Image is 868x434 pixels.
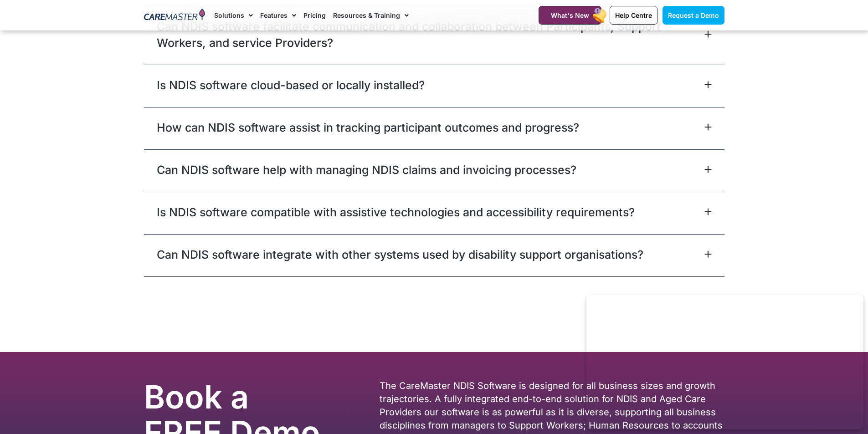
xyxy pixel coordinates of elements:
a: Is NDIS software compatible with assistive technologies and accessibility requirements? [157,204,635,220]
a: Is NDIS software cloud-based or locally installed? [157,77,425,93]
span: Request a Demo [668,11,719,19]
div: Can NDIS software facilitate communication and collaboration between Participants, Support Worker... [144,6,724,65]
a: What's New [539,6,601,25]
div: Can NDIS software integrate with other systems used by disability support organisations? [144,234,724,276]
iframe: Popup CTA [586,295,863,429]
a: Request a Demo [663,6,724,25]
a: Can NDIS software help with managing NDIS claims and invoicing processes? [157,162,576,178]
a: How can NDIS software assist in tracking participant outcomes and progress? [157,119,579,136]
div: Can NDIS software help with managing NDIS claims and invoicing processes? [144,149,724,192]
a: Can NDIS software integrate with other systems used by disability support organisations? [157,246,643,263]
a: Help Centre [610,6,657,25]
div: Is NDIS software cloud-based or locally installed? [144,65,724,107]
div: Is NDIS software compatible with assistive technologies and accessibility requirements? [144,192,724,234]
div: How can NDIS software assist in tracking participant outcomes and progress? [144,107,724,149]
span: What's New [551,11,589,19]
a: Can NDIS software facilitate communication and collaboration between Participants, Support Worker... [157,18,703,51]
span: Help Centre [615,11,652,19]
img: CareMaster Logo [144,9,205,22]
